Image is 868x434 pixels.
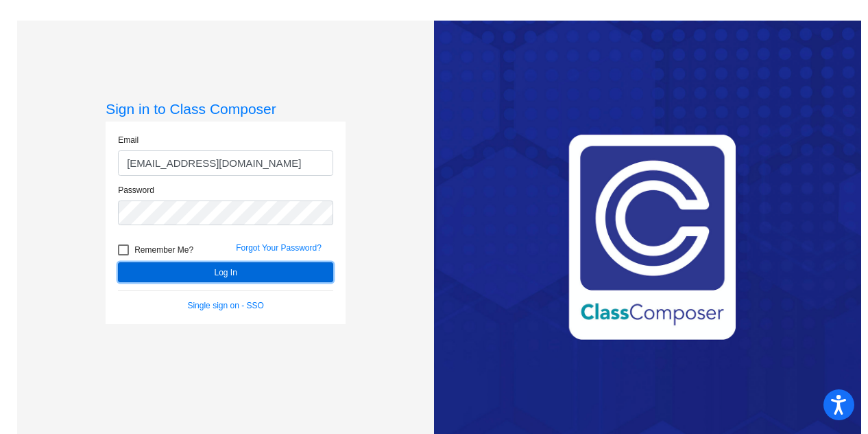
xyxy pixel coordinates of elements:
[236,243,322,253] a: Forgot Your Password?
[187,301,263,310] a: Single sign on - SSO
[118,262,333,282] button: Log In
[118,134,138,146] label: Email
[106,100,346,117] h3: Sign in to Class Composer
[134,242,193,258] span: Remember Me?
[118,184,154,196] label: Password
